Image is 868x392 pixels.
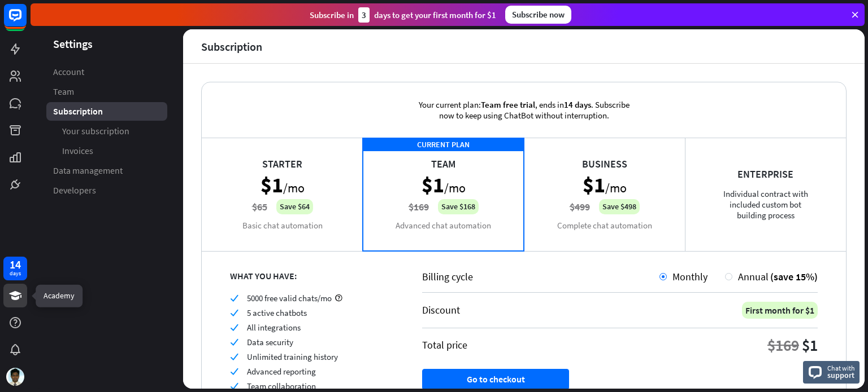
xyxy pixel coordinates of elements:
[230,353,238,361] i: check
[402,82,645,138] div: Your current plan: , ends in . Subscribe now to keep using ChatBot without interruption.
[422,369,569,390] button: Go to checkout
[53,66,84,78] span: Account
[230,270,394,281] div: WHAT YOU HAVE:
[672,270,708,283] span: Monthly
[46,63,167,81] a: Account
[827,363,855,373] span: Chat with
[230,309,238,317] i: check
[767,335,799,355] div: $169
[46,161,167,180] a: Data management
[230,338,238,346] i: check
[53,105,103,117] span: Subscription
[481,99,535,110] span: Team free trial
[230,294,238,302] i: check
[46,82,167,101] a: Team
[247,322,301,333] span: All integrations
[802,335,818,355] div: $1
[230,367,238,376] i: check
[53,184,96,196] span: Developers
[53,86,74,98] span: Team
[230,382,238,390] i: check
[247,381,316,391] span: Team collaboration
[505,6,571,24] div: Subscribe now
[46,122,167,140] a: Your subscription
[247,307,307,318] span: 5 active chatbots
[564,99,591,110] span: 14 days
[3,257,27,280] a: 14 days
[10,259,21,270] div: 14
[46,181,167,200] a: Developers
[62,125,129,137] span: Your subscription
[827,370,855,380] span: support
[230,323,238,332] i: check
[422,303,460,316] div: Discount
[10,270,21,278] div: days
[422,338,467,351] div: Total price
[247,337,293,347] span: Data security
[742,302,818,319] div: First month for $1
[770,270,818,283] span: (save 15%)
[9,5,43,38] button: Open LiveChat chat widget
[422,270,659,283] div: Billing cycle
[358,7,370,23] div: 3
[247,293,332,303] span: 5000 free valid chats/mo
[247,366,316,377] span: Advanced reporting
[62,145,93,157] span: Invoices
[31,36,183,51] header: Settings
[247,351,338,362] span: Unlimited training history
[53,165,123,177] span: Data management
[201,40,262,53] div: Subscription
[738,270,769,283] span: Annual
[310,7,496,23] div: Subscribe in days to get your first month for $1
[46,142,167,160] a: Invoices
